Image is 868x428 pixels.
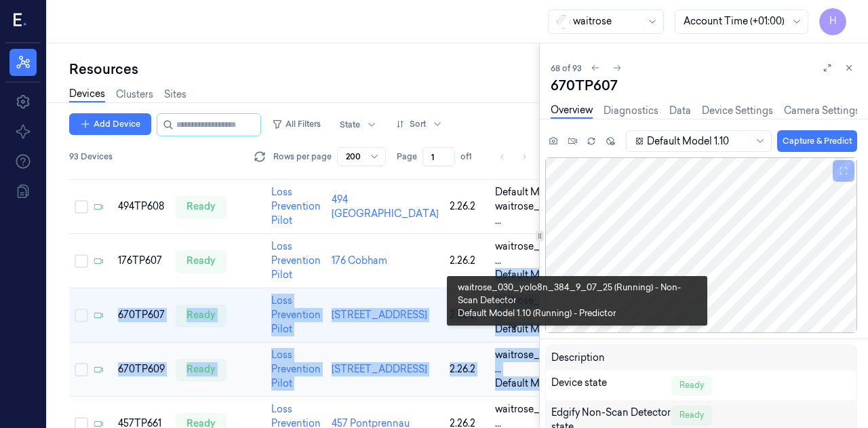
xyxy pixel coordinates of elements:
div: 494TP608 [118,199,165,214]
a: Camera Settings [784,104,860,118]
a: Overview [551,103,593,119]
div: 670TP609 [118,362,165,376]
span: of 1 [460,151,482,163]
a: Clusters [116,87,153,102]
span: 93 Devices [69,151,113,163]
div: ready [176,305,226,326]
div: ready [176,250,226,272]
span: Default Model 1.10 [495,185,577,199]
span: waitrose_030_yolo8n_ ... [495,199,604,228]
button: Select row [75,309,88,322]
a: [STREET_ADDRESS] [332,363,427,375]
div: ready [176,196,226,218]
div: 2.26.2 [450,362,484,376]
div: 670TP607 [118,308,165,322]
button: Select row [75,254,88,268]
a: Diagnostics [604,104,658,118]
div: 2.26.2 [450,254,484,268]
button: H [819,8,846,35]
a: Devices [69,87,105,102]
span: Default Model 1.10 [495,376,577,391]
a: Data [669,104,691,118]
button: Capture & Predict [777,130,857,152]
div: 2.26.2 [450,199,484,214]
nav: pagination [493,147,534,166]
div: Ready [671,376,712,395]
button: Select row [75,200,88,214]
a: 176 Cobham [332,254,387,267]
span: 68 of 93 [551,62,582,74]
div: Ready [671,406,712,425]
button: Select row [75,363,88,376]
span: waitrose_030_yolo8n_ ... [495,348,604,376]
button: All Filters [267,113,326,135]
div: ready [176,359,226,381]
a: Loss Prevention Pilot [271,349,321,389]
p: Rows per page [273,151,332,163]
a: [STREET_ADDRESS] [332,309,427,321]
div: 2.26.2 [450,308,484,322]
span: Default Model 1.10 [495,268,577,282]
div: 670TP607 [551,76,857,95]
div: Description [551,351,671,365]
span: Default Model 1.10 [495,322,577,336]
div: Resources [69,60,539,79]
a: Device Settings [702,104,773,118]
a: Loss Prevention Pilot [271,186,321,227]
span: waitrose_030_yolo8n_ ... [495,294,604,322]
div: Device state [551,376,671,395]
button: Add Device [69,113,151,135]
div: 176TP607 [118,254,165,268]
a: Loss Prevention Pilot [271,294,321,335]
a: Sites [164,87,186,102]
a: 494 [GEOGRAPHIC_DATA] [332,193,439,220]
span: Page [397,151,417,163]
a: Loss Prevention Pilot [271,240,321,281]
span: waitrose_030_yolo8n_ ... [495,239,604,268]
